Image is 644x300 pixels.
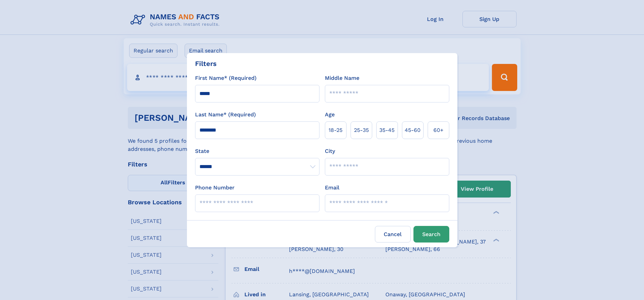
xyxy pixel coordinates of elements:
[433,126,444,134] span: 60+
[405,126,421,134] span: 45‑60
[329,126,342,134] span: 18‑25
[354,126,369,134] span: 25‑35
[195,111,256,119] label: Last Name* (Required)
[413,226,449,243] button: Search
[325,147,335,155] label: City
[375,226,411,243] label: Cancel
[195,74,257,82] label: First Name* (Required)
[195,59,217,69] div: Filters
[325,74,359,82] label: Middle Name
[195,147,319,155] label: State
[325,111,335,119] label: Age
[325,184,339,192] label: Email
[195,184,235,192] label: Phone Number
[379,126,395,134] span: 35‑45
